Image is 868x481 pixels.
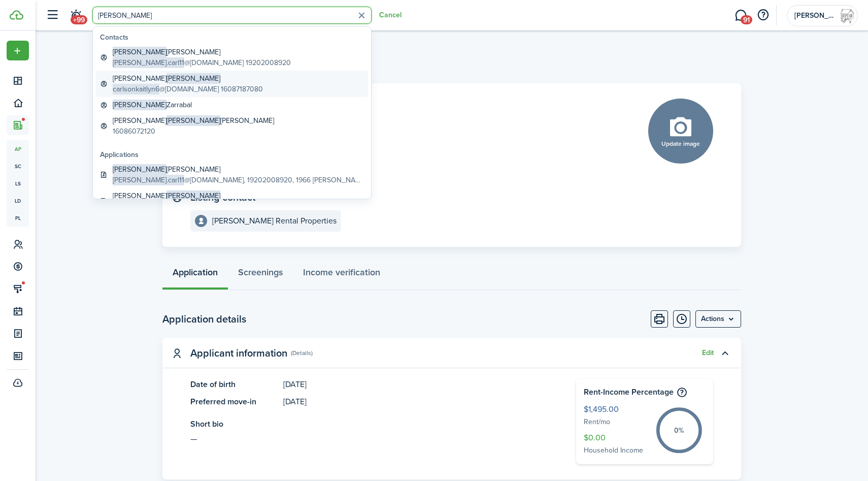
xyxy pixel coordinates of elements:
button: Open menu [695,310,741,328]
a: [PERSON_NAME][PERSON_NAME][PERSON_NAME]16086072120 [96,113,368,139]
a: pl [7,209,29,227]
button: Open sidebar [43,6,62,25]
button: Open resource center [754,7,772,24]
a: [PERSON_NAME][PERSON_NAME][PERSON_NAME].carl11@[DOMAIN_NAME], 19202008920, 1966 [PERSON_NAME] [96,162,368,188]
global-search-item-title: [PERSON_NAME] [113,164,364,175]
global-search-list-title: Contacts [100,32,368,43]
panel-main-description: [DATE] [283,378,546,391]
span: $1,495.00 [584,403,647,416]
a: Screenings [228,260,293,290]
button: Open menu [7,41,29,60]
button: Clear search [354,8,370,23]
global-search-item-title: Zarrabal [113,100,192,110]
global-search-item-title: [PERSON_NAME] [113,190,340,201]
span: [PERSON_NAME] [113,100,166,110]
button: Timeline [673,310,690,328]
button: Edit [702,349,714,357]
panel-main-title: Applicant information [190,347,287,359]
span: Carranza Rental Properties [794,12,835,19]
span: $0.00 [584,432,647,445]
span: [PERSON_NAME].carl11 [113,57,184,68]
a: ld [7,192,29,209]
a: Notifications [66,3,85,28]
global-search-item-description: 16086072120 [113,126,274,137]
panel-main-title: Preferred move-in [190,396,278,408]
panel-main-subtitle: (Details) [291,348,313,358]
global-search-item-title: [PERSON_NAME] [113,73,263,84]
button: Toggle accordion [716,344,733,362]
span: [PERSON_NAME] [166,73,220,84]
span: Household Income [584,445,647,457]
button: Update image [648,99,713,164]
panel-main-title: Date of birth [190,378,278,391]
a: [PERSON_NAME][PERSON_NAME] [96,188,368,214]
a: [PERSON_NAME]Zarrabal [96,97,368,113]
span: [PERSON_NAME] [166,190,220,201]
a: [PERSON_NAME][PERSON_NAME]carlsonkaitlyn6@[DOMAIN_NAME] 16087187080 [96,71,368,97]
a: ap [7,140,29,157]
global-search-item-description: @[DOMAIN_NAME] 19202008920 [113,57,291,68]
span: [PERSON_NAME] [166,115,220,126]
a: [PERSON_NAME][PERSON_NAME][PERSON_NAME].carl11@[DOMAIN_NAME] 19202008920 [96,44,368,71]
panel-main-description: [DATE] [283,396,546,408]
global-search-item-title: [PERSON_NAME] [PERSON_NAME] [113,115,274,126]
button: Print [651,310,668,328]
img: TenantCloud [10,10,23,20]
h2: Application details [162,311,246,327]
menu-btn: Actions [695,310,741,328]
input: Search for anything... [92,7,372,24]
span: [PERSON_NAME].carl11 [113,175,184,185]
span: [PERSON_NAME] [113,47,166,57]
a: ls [7,175,29,192]
span: +99 [71,15,87,24]
see-more: — [190,433,546,445]
a: Messaging [731,3,750,28]
panel-main-body: Toggle accordion [162,378,741,479]
a: sc [7,157,29,175]
global-search-item-description: @[DOMAIN_NAME] 16087187080 [113,84,263,94]
global-search-item-description: @[DOMAIN_NAME], 19202008920, 1966 [PERSON_NAME] [113,175,364,185]
span: Rent/mo [584,416,647,428]
img: Carranza Rental Properties [839,8,855,24]
panel-main-title: Short bio [190,418,546,430]
h4: Rent-Income Percentage [584,386,706,398]
span: [PERSON_NAME] [113,164,166,175]
global-search-item-title: [PERSON_NAME] [113,47,291,57]
e-details-info-title: [PERSON_NAME] Rental Properties [212,216,337,226]
button: Cancel [379,11,402,19]
a: Income verification [293,260,390,290]
span: carlsonkaitlyn6 [113,84,159,94]
span: 91 [741,15,752,24]
global-search-list-title: Applications [100,149,368,160]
